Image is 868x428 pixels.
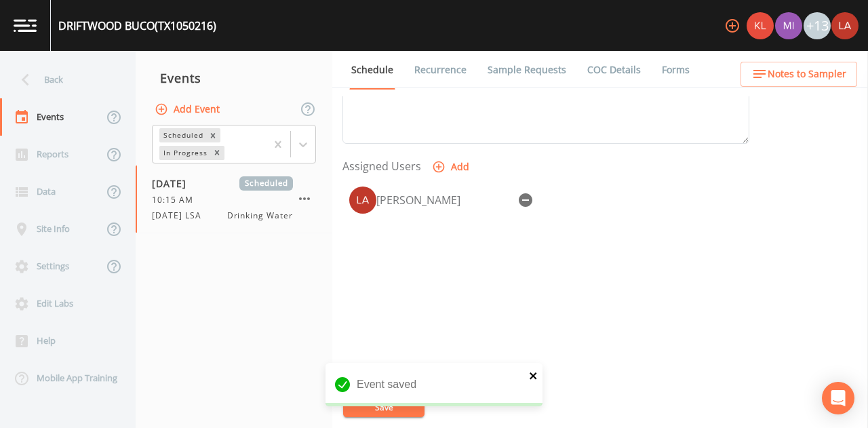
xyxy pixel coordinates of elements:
[486,51,568,89] a: Sample Requests
[14,19,37,32] img: logo
[227,210,293,222] span: Drinking Water
[152,176,196,191] span: [DATE]
[159,146,210,160] div: In Progress
[349,51,395,90] a: Schedule
[429,155,475,180] button: Add
[768,66,846,83] span: Notes to Sampler
[822,382,854,414] div: Open Intercom Messenger
[342,158,421,174] label: Assigned Users
[660,51,692,89] a: Forms
[741,62,857,87] button: Notes to Sampler
[585,51,643,89] a: COC Details
[747,12,774,39] img: 9c4450d90d3b8045b2e5fa62e4f92659
[239,176,293,191] span: Scheduled
[325,363,542,406] div: Event saved
[152,97,225,122] button: Add Event
[210,146,224,160] div: Remove In Progress
[152,210,210,222] span: [DATE] LSA
[412,51,469,89] a: Recurrence
[136,166,332,233] a: [DATE]Scheduled10:15 AM[DATE] LSADrinking Water
[746,12,774,39] div: Kler Teran
[205,128,220,142] div: Remove Scheduled
[529,367,538,383] button: close
[774,12,803,39] div: Miriaha Caddie
[58,18,216,34] div: DRIFTWOOD BUCO (TX1050216)
[349,187,376,214] img: cf6e799eed601856facf0d2563d1856d
[376,192,512,208] div: [PERSON_NAME]
[136,61,332,95] div: Events
[831,12,859,39] img: cf6e799eed601856facf0d2563d1856d
[775,12,802,39] img: a1ea4ff7c53760f38bef77ef7c6649bf
[804,12,831,39] div: +13
[159,128,205,142] div: Scheduled
[152,194,201,206] span: 10:15 AM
